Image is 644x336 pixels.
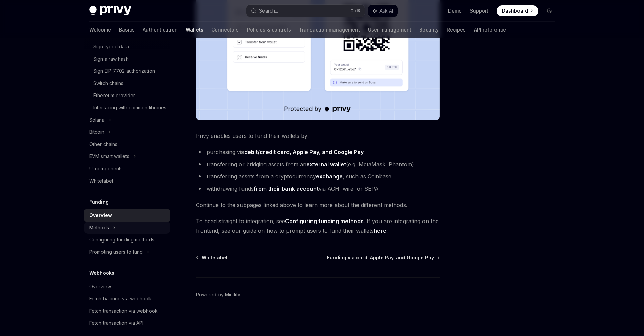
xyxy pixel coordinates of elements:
a: Powered by Mintlify [196,291,240,298]
a: Demo [448,7,462,14]
div: Overview [89,282,111,291]
li: transferring assets from a cryptocurrency , such as Coinbase [196,172,440,181]
a: Welcome [89,22,111,38]
a: Interfacing with common libraries [84,102,170,114]
a: Security [419,22,439,38]
a: external wallet [306,161,346,168]
a: Recipes [447,22,466,38]
a: Other chains [84,138,170,150]
div: Overview [89,211,112,219]
a: debit/credit card, Apple Pay, and Google Pay [244,149,364,156]
a: Fetch transaction via webhook [84,305,170,317]
img: dark logo [89,6,131,16]
a: Sign a raw hash [84,53,170,65]
div: Solana [89,116,105,124]
span: To head straight to integration, see . If you are integrating on the frontend, see our guide on h... [196,216,440,235]
a: Overview [84,280,170,293]
a: UI components [84,163,170,175]
a: Dashboard [497,5,538,16]
div: Switch chains [93,79,123,87]
span: Privy enables users to fund their wallets by: [196,131,440,141]
div: Whitelabel [89,177,113,185]
button: Toggle dark mode [544,5,555,16]
a: Whitelabel [197,254,227,261]
a: here [374,227,386,234]
div: Configuring funding methods [89,236,154,244]
a: Sign EIP-7702 authorization [84,65,170,77]
li: withdrawing funds via ACH, wire, or SEPA [196,184,440,193]
div: Search... [259,7,278,15]
span: Ask AI [379,7,393,14]
div: UI components [89,165,123,173]
li: transferring or bridging assets from an (e.g. MetaMask, Phantom) [196,160,440,169]
h5: Funding [89,198,109,206]
span: Whitelabel [202,254,227,261]
div: Fetch transaction via webhook [89,307,158,315]
a: from their bank account [254,185,319,192]
div: Fetch balance via webhook [89,295,151,303]
div: Interfacing with common libraries [93,104,166,112]
a: Connectors [211,22,239,38]
span: Funding via card, Apple Pay, and Google Pay [327,254,434,261]
a: Whitelabel [84,175,170,187]
a: Fetch transaction via API [84,317,170,329]
div: EVM smart wallets [89,152,129,161]
a: User management [368,22,411,38]
a: Funding via card, Apple Pay, and Google Pay [327,254,439,261]
button: Search...CtrlK [246,5,365,17]
a: exchange [316,173,343,180]
a: Configuring funding methods [84,234,170,246]
a: Switch chains [84,77,170,89]
a: Policies & controls [247,22,291,38]
a: Authentication [143,22,178,38]
span: Ctrl K [350,8,361,14]
div: Ethereum provider [93,91,135,100]
div: Sign a raw hash [93,55,129,63]
a: Configuring funding methods [285,218,364,225]
h5: Webhooks [89,269,114,277]
a: Wallets [186,22,203,38]
div: Prompting users to fund [89,248,143,256]
a: Basics [119,22,135,38]
span: Dashboard [502,7,528,14]
div: Fetch transaction via API [89,319,143,327]
a: Ethereum provider [84,89,170,102]
div: Methods [89,224,109,232]
li: purchasing via [196,147,440,157]
a: Support [470,7,488,14]
a: Transaction management [299,22,360,38]
span: Continue to the subpages linked above to learn more about the different methods. [196,200,440,210]
button: Ask AI [368,5,398,17]
a: Overview [84,209,170,222]
div: Bitcoin [89,128,104,136]
div: Other chains [89,140,117,148]
a: API reference [474,22,506,38]
div: Sign EIP-7702 authorization [93,67,155,75]
a: Fetch balance via webhook [84,293,170,305]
